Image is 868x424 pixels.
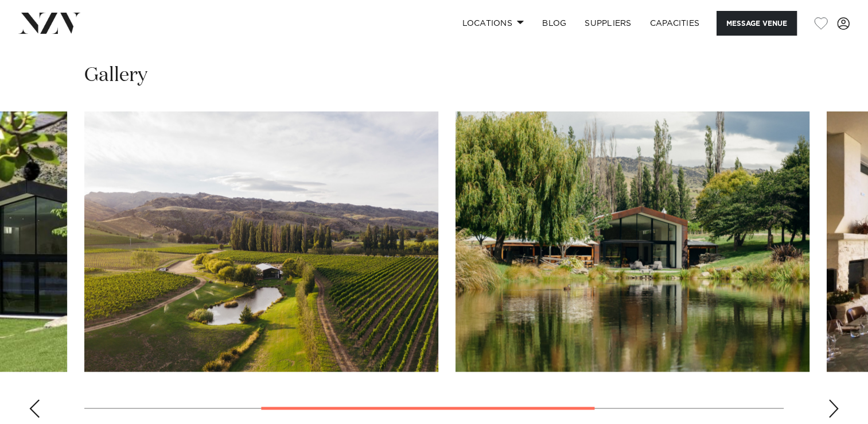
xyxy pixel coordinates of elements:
[453,11,533,36] a: Locations
[84,63,147,88] h2: Gallery
[456,111,809,372] swiper-slide: 3 / 4
[641,11,709,36] a: Capacities
[717,11,797,36] button: Message Venue
[18,13,81,33] img: nzv-logo.png
[84,111,438,372] swiper-slide: 2 / 4
[575,11,640,36] a: SUPPLIERS
[533,11,575,36] a: BLOG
